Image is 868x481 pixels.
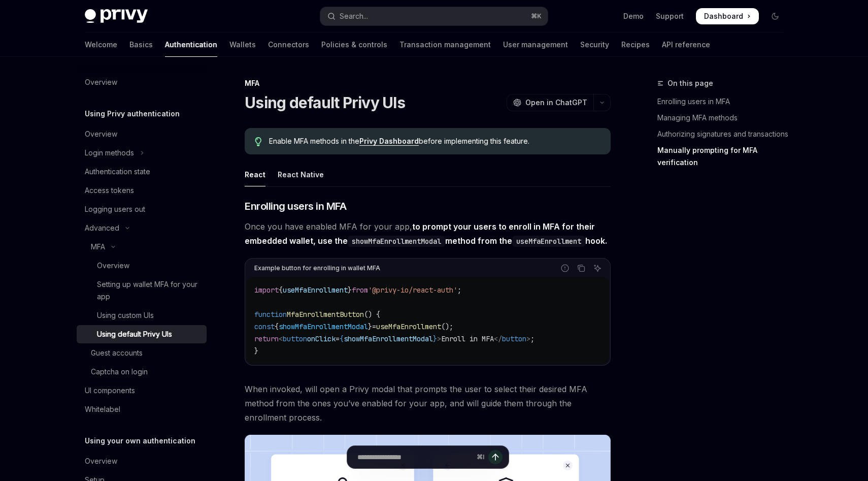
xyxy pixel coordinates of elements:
[85,108,180,120] h5: Using Privy authentication
[129,33,153,57] a: Basics
[531,12,542,20] span: ⌘ K
[254,262,380,275] div: Example button for enrolling in wallet MFA
[656,11,684,21] a: Support
[97,278,201,303] div: Setting up wallet MFA for your app
[399,33,491,57] a: Transaction management
[457,285,461,295] span: ;
[77,238,207,256] button: Toggle MFA section
[165,33,217,57] a: Authentication
[254,334,279,343] span: return
[77,275,207,306] a: Setting up wallet MFA for your app
[254,346,258,356] span: }
[85,203,145,215] div: Logging users out
[245,219,611,248] span: Once you have enabled MFA for your app,
[662,33,710,57] a: API reference
[254,310,287,319] span: function
[85,147,134,159] div: Login methods
[255,137,262,146] svg: Tip
[357,446,473,468] input: Ask a question...
[278,163,324,186] div: React Native
[320,7,548,25] button: Open search
[336,334,340,343] span: =
[441,322,453,331] span: ();
[85,166,150,178] div: Authentication state
[364,310,380,319] span: () {
[254,285,279,295] span: import
[372,322,376,331] span: =
[85,435,195,447] h5: Using your own authentication
[704,11,743,21] span: Dashboard
[512,236,585,247] code: useMfaEnrollment
[77,144,207,162] button: Toggle Login methods section
[437,334,441,343] span: >
[279,285,283,295] span: {
[254,322,275,331] span: const
[591,262,604,275] button: Ask AI
[657,110,791,126] a: Managing MFA methods
[433,334,437,343] span: }
[340,334,344,343] span: {
[77,181,207,200] a: Access tokens
[245,163,265,186] div: React
[376,322,441,331] span: useMfaEnrollment
[229,33,256,57] a: Wallets
[97,260,129,272] div: Overview
[657,93,791,110] a: Enrolling users in MFA
[85,33,117,57] a: Welcome
[97,328,172,340] div: Using default Privy UIs
[77,200,207,218] a: Logging users out
[525,98,587,108] span: Open in ChatGPT
[85,403,120,415] div: Whitelabel
[77,325,207,343] a: Using default Privy UIs
[368,285,457,295] span: '@privy-io/react-auth'
[85,455,117,467] div: Overview
[340,10,368,22] div: Search...
[657,142,791,171] a: Manually prompting for MFA verification
[85,9,148,23] img: dark logo
[575,262,588,275] button: Copy the contents from the code block
[85,128,117,140] div: Overview
[269,136,600,146] span: Enable MFA methods in the before implementing this feature.
[85,184,134,197] div: Access tokens
[77,400,207,419] a: Whitelabel
[344,334,433,343] span: showMfaEnrollmentModal
[279,322,368,331] span: showMfaEnrollmentModal
[245,382,611,425] span: When invoked, will open a Privy modal that prompts the user to select their desired MFA method fr...
[77,219,207,237] button: Toggle Advanced section
[279,334,283,343] span: <
[580,33,609,57] a: Security
[77,452,207,470] a: Overview
[558,262,572,275] button: Report incorrect code
[696,8,759,24] a: Dashboard
[441,334,494,343] span: Enroll in MFA
[507,94,593,111] button: Open in ChatGPT
[352,285,368,295] span: from
[91,241,105,253] div: MFA
[77,381,207,400] a: UI components
[307,334,336,343] span: onClick
[488,450,503,464] button: Send message
[245,199,346,213] span: Enrolling users in MFA
[77,306,207,325] a: Using custom UIs
[348,236,445,247] code: showMfaEnrollmentModal
[526,334,530,343] span: >
[275,322,279,331] span: {
[530,334,535,343] span: ;
[494,334,502,343] span: </
[91,347,143,359] div: Guest accounts
[287,310,364,319] span: MfaEnrollmentButton
[621,33,650,57] a: Recipes
[283,334,307,343] span: button
[85,76,117,88] div: Overview
[502,334,526,343] span: button
[283,285,348,295] span: useMfaEnrollment
[359,137,419,146] a: Privy Dashboard
[85,384,135,397] div: UI components
[667,77,713,89] span: On this page
[503,33,568,57] a: User management
[77,363,207,381] a: Captcha on login
[245,78,611,88] div: MFA
[85,222,119,234] div: Advanced
[767,8,783,24] button: Toggle dark mode
[348,285,352,295] span: }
